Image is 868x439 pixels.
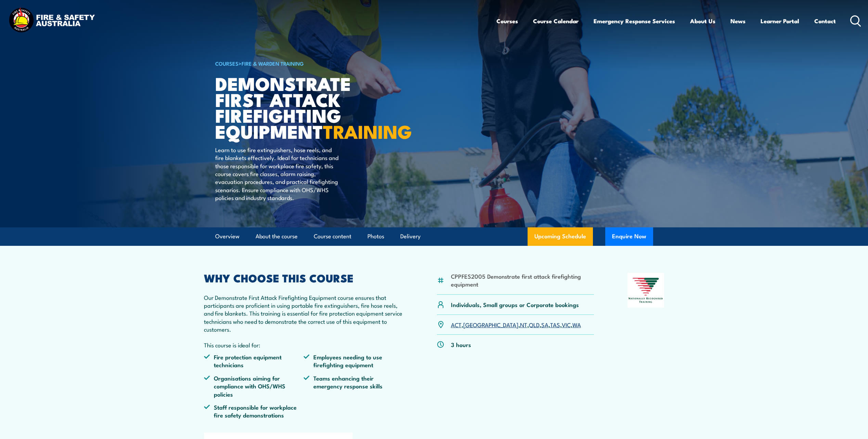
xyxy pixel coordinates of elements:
[529,320,540,329] a: QLD
[367,227,384,245] a: Photos
[572,320,581,329] a: WA
[730,12,746,30] a: News
[204,341,404,349] p: This course is ideal for:
[204,374,304,398] li: Organisations aiming for compliance with OHS/WHS policies
[215,59,238,67] a: COURSES
[541,320,548,329] a: SA
[303,353,403,369] li: Employees needing to use firefighting equipment
[451,321,581,329] p: , , , , , , ,
[594,12,675,30] a: Emergency Response Services
[215,75,384,139] h1: Demonstrate First Attack Firefighting Equipment
[550,320,560,329] a: TAS
[204,403,304,419] li: Staff responsible for workplace fire safety demonstrations
[528,227,593,246] a: Upcoming Schedule
[204,353,304,369] li: Fire protection equipment technicians
[400,227,420,245] a: Delivery
[533,12,579,30] a: Course Calendar
[215,227,239,245] a: Overview
[242,59,304,67] a: Fire & Warden Training
[451,320,462,329] a: ACT
[204,273,404,282] h2: WHY CHOOSE THIS COURSE
[690,12,715,30] a: About Us
[562,320,571,329] a: VIC
[451,301,579,308] p: Individuals, Small groups or Corporate bookings
[451,272,594,288] li: CPPFES2005 Demonstrate first attack firefighting equipment
[520,320,527,329] a: NT
[761,12,799,30] a: Learner Portal
[303,374,403,398] li: Teams enhancing their emergency response skills
[451,341,471,348] p: 3 hours
[323,117,412,145] strong: TRAINING
[814,12,836,30] a: Contact
[627,273,664,308] img: Nationally Recognised Training logo.
[215,146,340,202] p: Learn to use fire extinguishers, hose reels, and fire blankets effectively. Ideal for technicians...
[605,227,653,246] button: Enquire Now
[496,12,518,30] a: Courses
[204,293,404,333] p: Our Demonstrate First Attack Firefighting Equipment course ensures that participants are proficie...
[215,59,384,67] h6: >
[463,320,518,329] a: [GEOGRAPHIC_DATA]
[314,227,351,245] a: Course content
[256,227,298,245] a: About the course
